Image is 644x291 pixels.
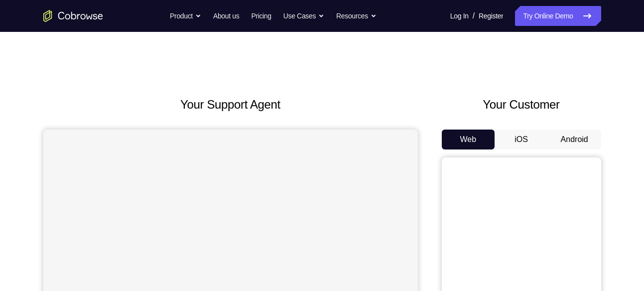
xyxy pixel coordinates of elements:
[213,6,239,26] a: About us
[251,6,271,26] a: Pricing
[548,130,601,149] button: Android
[336,6,377,26] button: Resources
[450,6,469,26] a: Log In
[495,130,548,149] button: iOS
[283,6,324,26] button: Use Cases
[515,6,601,26] a: Try Online Demo
[170,6,201,26] button: Product
[43,10,103,22] a: Go to the home page
[442,96,601,114] h2: Your Customer
[442,130,495,149] button: Web
[473,10,475,22] span: /
[479,6,503,26] a: Register
[43,96,418,114] h2: Your Support Agent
